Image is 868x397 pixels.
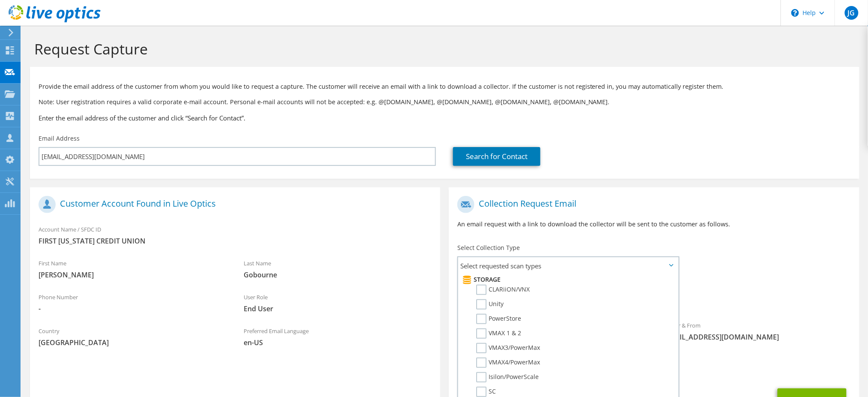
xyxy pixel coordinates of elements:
span: End User [244,304,432,313]
p: Provide the email address of the customer from whom you would like to request a capture. The cust... [39,82,851,91]
div: Country [30,322,235,352]
label: Email Address [39,134,80,143]
span: FIRST [US_STATE] CREDIT UNION [39,236,432,246]
li: Storage [460,274,674,285]
span: [GEOGRAPHIC_DATA] [39,338,227,347]
label: Select Collection Type [457,244,520,252]
h1: Customer Account Found in Live Optics [39,196,427,213]
span: - [39,304,227,313]
a: Search for Contact [453,147,540,166]
div: Sender & From [654,316,859,346]
div: Last Name [235,254,440,284]
label: CLARiiON/VNX [476,285,530,295]
div: Phone Number [30,288,235,318]
label: Isilon/PowerScale [476,372,539,382]
div: First Name [30,254,235,284]
label: VMAX4/PowerMax [476,358,540,368]
span: Select requested scan types [458,257,678,274]
span: [PERSON_NAME] [39,270,227,280]
label: SC [476,387,496,397]
span: JG [845,6,859,20]
div: CC & Reply To [449,350,859,380]
label: PowerStore [476,314,521,324]
h3: Enter the email address of the customer and click “Search for Contact”. [39,113,851,123]
div: To [449,316,654,346]
p: An email request with a link to download the collector will be sent to the customer as follows. [457,220,850,229]
h1: Collection Request Email [457,196,846,213]
span: Gobourne [244,270,432,280]
label: VMAX3/PowerMax [476,343,540,353]
span: en-US [244,338,432,347]
div: Preferred Email Language [235,322,440,352]
div: Requested Collections [449,278,859,312]
label: VMAX 1 & 2 [476,328,521,339]
svg: \n [791,9,799,17]
div: User Role [235,288,440,318]
p: Note: User registration requires a valid corporate e-mail account. Personal e-mail accounts will ... [39,97,851,107]
h1: Request Capture [34,40,851,58]
div: Account Name / SFDC ID [30,220,440,250]
label: Unity [476,299,504,310]
span: [EMAIL_ADDRESS][DOMAIN_NAME] [663,332,851,342]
